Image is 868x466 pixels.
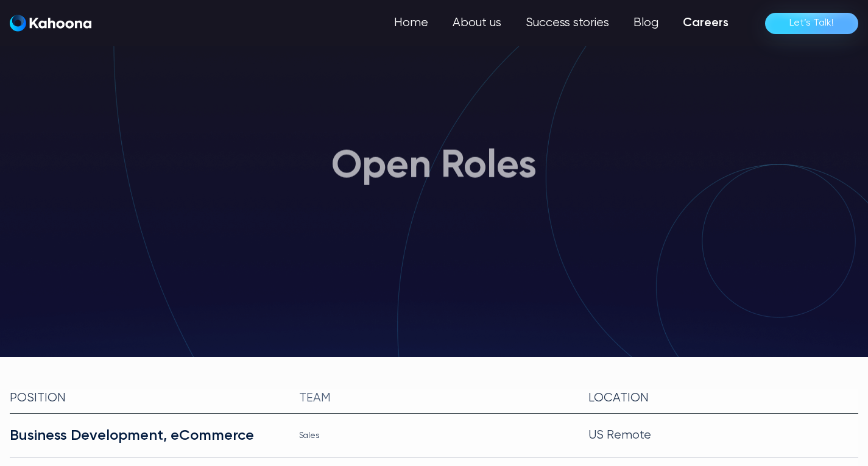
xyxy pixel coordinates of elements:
[10,15,91,32] a: home
[331,146,537,188] h1: Open Roles
[513,11,621,35] a: Success stories
[382,11,440,35] a: Home
[10,414,858,458] a: Business Development, eCommerceSalesUS Remote
[10,389,280,408] div: Position
[10,15,91,32] img: Kahoona logo white
[621,11,671,35] a: Blog
[789,13,834,33] div: Let’s Talk!
[299,389,569,408] div: team
[671,11,741,35] a: Careers
[588,389,858,408] div: Location
[588,426,858,445] div: US Remote
[299,426,569,445] div: Sales
[10,426,280,445] div: Business Development, eCommerce
[765,13,858,34] a: Let’s Talk!
[440,11,513,35] a: About us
